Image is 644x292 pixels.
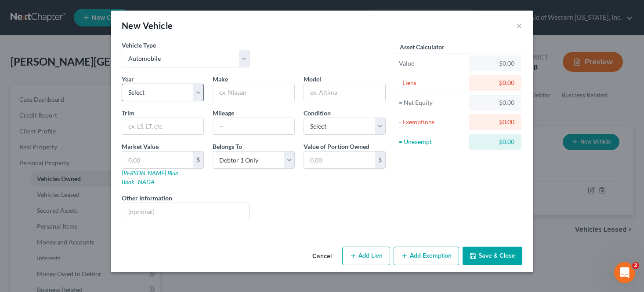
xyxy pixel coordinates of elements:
[516,20,522,31] button: ×
[399,137,465,146] div: = Unexempt
[400,42,445,52] label: Asset Calculator
[122,74,134,84] label: Year
[632,262,639,269] span: 2
[213,84,294,101] input: ex. Nissan
[304,152,375,168] input: 0.00
[122,203,249,220] input: (optional)
[476,137,514,146] div: $0.00
[304,142,369,151] label: Value of Portion Owned
[122,152,193,168] input: 0.00
[193,152,203,168] div: $
[476,59,514,68] div: $0.00
[476,78,514,87] div: $0.00
[122,41,156,50] label: Vehicle Type
[304,108,331,118] label: Condition
[213,75,228,83] span: Make
[476,98,514,107] div: $0.00
[305,248,339,265] button: Cancel
[304,84,385,101] input: ex. Altima
[375,152,385,168] div: $
[399,78,465,87] div: - Liens
[138,178,155,185] a: NADA
[122,193,172,203] label: Other Information
[342,247,390,265] button: Add Lien
[476,118,514,126] div: $0.00
[213,108,234,118] label: Mileage
[213,118,294,135] input: --
[122,19,173,32] div: New Vehicle
[399,98,465,107] div: = Net Equity
[399,59,465,68] div: Value
[122,118,203,135] input: ex. LS, LT, etc
[463,247,522,265] button: Save & Close
[122,108,134,118] label: Trim
[122,169,178,185] a: [PERSON_NAME] Blue Book
[614,262,635,283] iframe: Intercom live chat
[394,247,459,265] button: Add Exemption
[122,142,159,151] label: Market Value
[213,143,242,150] span: Belongs To
[399,118,465,126] div: - Exemptions
[304,74,321,84] label: Model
